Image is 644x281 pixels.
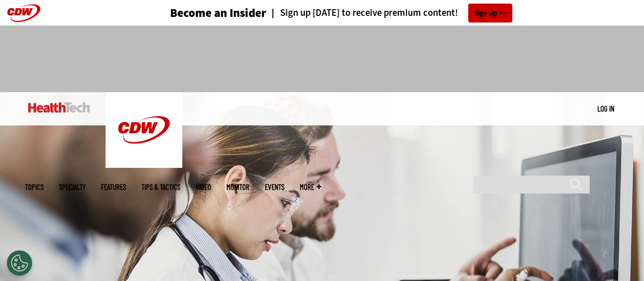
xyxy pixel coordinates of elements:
[7,250,32,276] div: Cookies Settings
[141,183,180,191] a: Tips & Tactics
[196,183,211,191] a: Video
[101,183,126,191] a: Features
[226,183,250,191] a: MonITor
[597,104,614,113] a: Log in
[28,102,90,113] img: Home
[132,7,266,19] a: Become an Insider
[265,183,284,191] a: Events
[7,250,32,276] button: Open Preferences
[136,36,509,82] iframe: advertisement
[468,4,512,23] a: Sign Up
[597,103,614,114] div: User menu
[106,92,182,168] img: Home
[106,160,182,170] a: CDW
[25,183,44,191] span: Topics
[300,183,321,191] span: More
[59,183,86,191] span: Specialty
[170,7,266,19] h3: Become an Insider
[266,8,458,18] a: Sign up [DATE] to receive premium content!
